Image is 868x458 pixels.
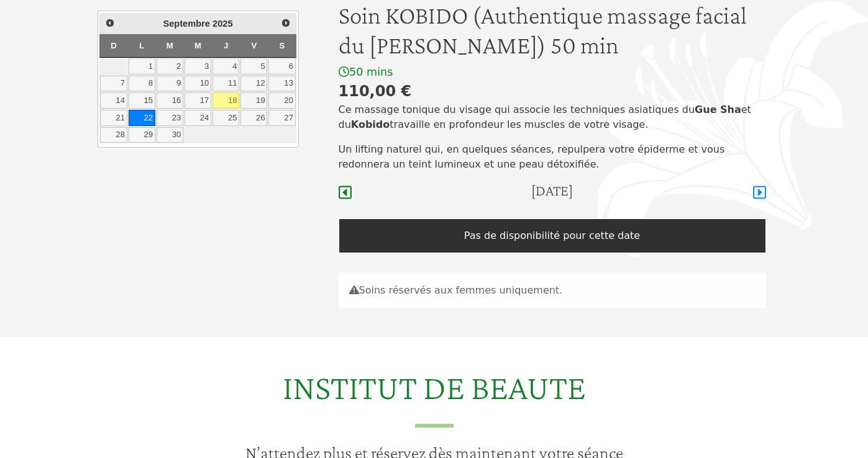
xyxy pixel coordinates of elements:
a: 28 [100,127,127,143]
strong: Gue Sha [695,104,741,115]
a: 18 [212,92,239,109]
a: 26 [240,110,267,126]
a: 22 [129,110,155,126]
h2: INSTITUT DE BEAUTE [7,367,861,427]
p: Un lifting naturel qui, en quelques séances, repulpera votre épiderme et vous redonnera un teint ... [339,142,766,172]
span: Samedi [280,41,285,50]
a: 13 [268,76,295,92]
span: Précédent [105,18,115,28]
a: 27 [268,110,295,126]
a: Suivant [278,15,294,31]
h1: Soin KOBIDO (Authentique massage facial du [PERSON_NAME]) 50 min [339,1,766,60]
span: Lundi [139,41,144,50]
a: 2 [157,58,183,74]
span: 2025 [212,19,233,29]
div: Soins réservés aux femmes uniquement. [339,272,766,308]
a: 25 [212,110,239,126]
span: Septembre [163,19,210,29]
a: 3 [185,58,211,74]
span: Mercredi [194,41,201,50]
a: Précédent [101,15,117,31]
span: Vendredi [251,41,257,50]
a: 24 [185,110,211,126]
span: Dimanche [111,41,117,50]
a: 11 [212,76,239,92]
a: 16 [157,92,183,109]
a: 21 [100,110,127,126]
a: 30 [157,127,183,143]
div: 50 mins [339,65,766,79]
a: 5 [240,58,267,74]
a: 23 [157,110,183,126]
a: 6 [268,58,295,74]
div: 110,00 € [339,80,766,102]
a: 1 [129,58,155,74]
a: 10 [185,76,211,92]
div: Pas de disponibilité pour cette date [339,218,766,253]
span: Jeudi [224,41,228,50]
p: Ce massage tonique du visage qui associe les techniques asiatiques du et du travaille en profonde... [339,102,766,132]
a: 7 [100,76,127,92]
a: 4 [212,58,239,74]
a: 19 [240,92,267,109]
a: 15 [129,92,155,109]
a: 17 [185,92,211,109]
a: 12 [240,76,267,92]
span: Mardi [167,41,173,50]
span: Suivant [281,18,291,28]
h4: [DATE] [531,182,573,200]
a: 9 [157,76,183,92]
a: 29 [129,127,155,143]
a: 20 [268,92,295,109]
a: 8 [129,76,155,92]
a: 14 [100,92,127,109]
strong: Kobido [351,119,390,130]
